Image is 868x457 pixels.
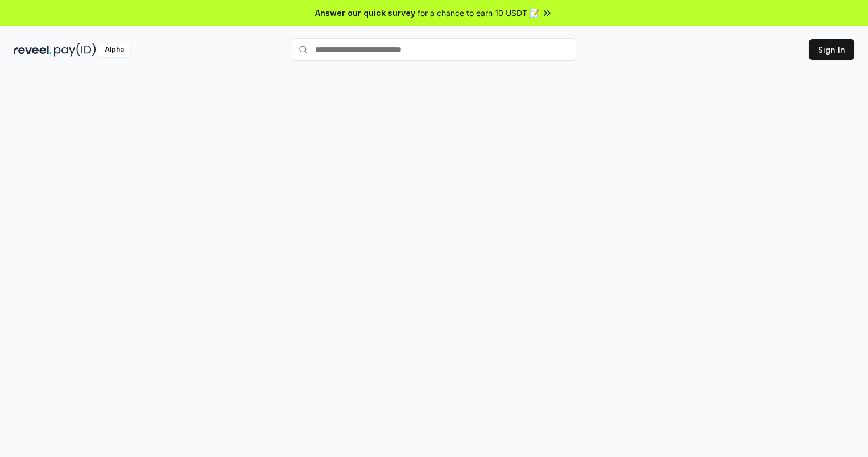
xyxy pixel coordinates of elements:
img: pay_id [54,43,96,57]
div: Alpha [98,43,130,57]
span: for a chance to earn 10 USDT 📝 [418,7,539,19]
button: Sign In [809,39,854,60]
span: Answer our quick survey [315,7,415,19]
img: reveel_dark [14,43,52,57]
